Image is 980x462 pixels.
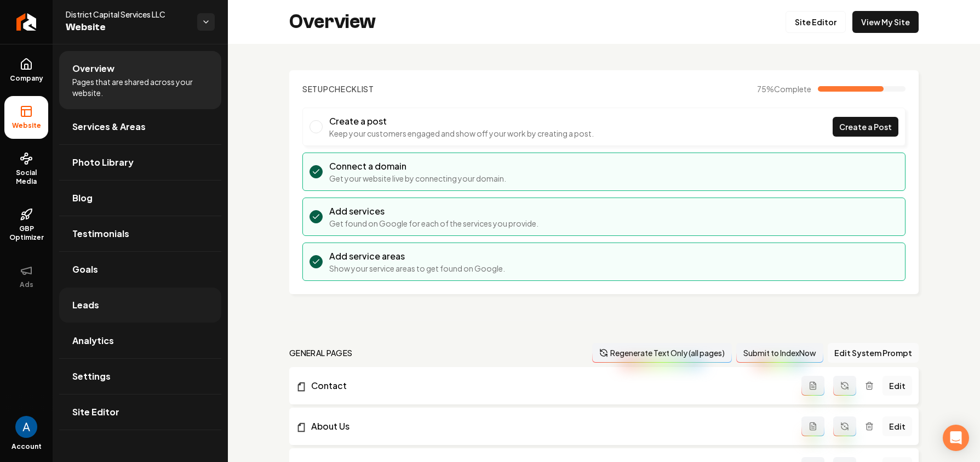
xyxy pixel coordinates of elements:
a: Company [4,49,48,92]
span: GBP Optimizer [4,224,48,242]
span: Company [5,74,48,83]
button: Edit System Prompt [828,343,919,363]
button: Submit to IndexNow [736,343,823,363]
span: Website [8,121,45,130]
a: Goals [59,252,221,287]
span: Testimonials [72,227,129,240]
h3: Connect a domain [329,160,506,173]
a: GBP Optimizer [4,199,48,251]
span: District Capital Services LLC [66,9,188,20]
a: Social Media [4,143,48,195]
a: Contact [296,379,801,392]
a: View My Site [852,11,919,33]
span: Settings [72,370,111,383]
button: Regenerate Text Only (all pages) [592,343,732,363]
button: Ads [4,255,48,298]
span: Account [12,442,42,451]
span: Photo Library [72,156,134,169]
span: Leads [72,298,99,312]
img: Andrew Magana [15,416,37,438]
a: Site Editor [59,395,221,430]
button: Add admin page prompt [801,376,824,396]
button: Open user button [15,416,37,438]
span: Create a Post [839,121,892,133]
span: Ads [15,280,38,289]
span: Pages that are shared across your website. [72,76,208,98]
a: Create a Post [833,117,898,137]
a: Testimonials [59,216,221,251]
span: Blog [72,191,93,205]
p: Get found on Google for each of the services you provide. [329,218,538,229]
span: Goals [72,263,98,276]
span: Services & Areas [72,120,146,133]
a: Blog [59,181,221,216]
img: Rebolt Logo [16,13,37,31]
h3: Add service areas [329,250,505,263]
button: Add admin page prompt [801,416,824,436]
span: Analytics [72,334,114,347]
h3: Add services [329,205,538,218]
a: Analytics [59,323,221,358]
p: Keep your customers engaged and show off your work by creating a post. [329,128,594,139]
h2: Overview [289,11,376,33]
span: Website [66,20,188,35]
span: Complete [774,84,811,94]
div: Open Intercom Messenger [943,425,969,451]
span: 75 % [757,83,811,94]
a: Site Editor [786,11,846,33]
span: Overview [72,62,114,75]
h3: Create a post [329,115,594,128]
a: Settings [59,359,221,394]
span: Setup [302,84,329,94]
a: Photo Library [59,145,221,180]
span: Social Media [4,168,48,186]
a: Edit [882,376,912,396]
a: About Us [296,420,801,433]
a: Leads [59,288,221,323]
p: Show your service areas to get found on Google. [329,263,505,274]
h2: general pages [289,347,353,358]
span: Site Editor [72,405,119,419]
a: Edit [882,416,912,436]
h2: Checklist [302,83,374,94]
p: Get your website live by connecting your domain. [329,173,506,184]
a: Services & Areas [59,109,221,144]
